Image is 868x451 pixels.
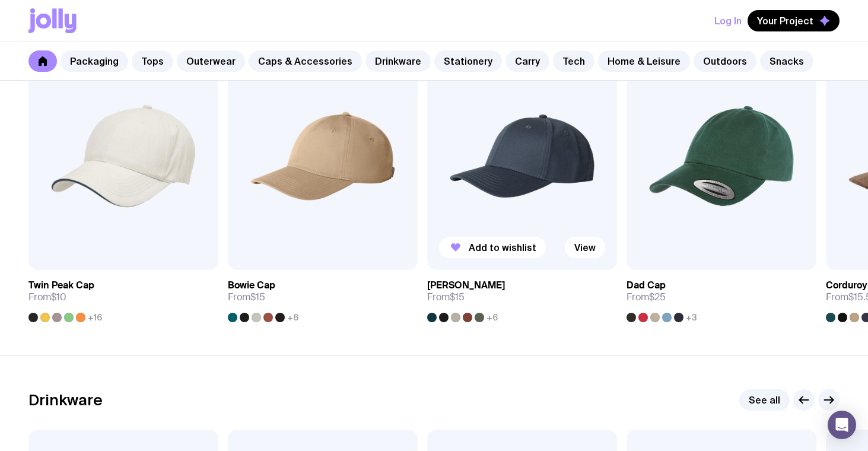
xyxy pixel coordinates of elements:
[757,15,813,27] span: Your Project
[28,280,94,291] h3: Twin Peak Cap
[748,10,840,31] button: Your Project
[505,50,549,72] a: Carry
[88,313,102,322] span: +16
[627,270,816,322] a: Dad CapFrom$25+3
[686,313,697,322] span: +3
[228,270,418,322] a: Bowie CapFrom$15+6
[469,242,536,253] span: Add to wishlist
[450,291,465,303] span: $15
[627,280,666,291] h3: Dad Cap
[28,291,66,303] span: From
[228,291,265,303] span: From
[427,280,505,291] h3: [PERSON_NAME]
[487,313,498,322] span: +6
[553,50,594,72] a: Tech
[598,50,690,72] a: Home & Leisure
[828,411,856,439] div: Open Intercom Messenger
[427,270,617,322] a: [PERSON_NAME]From$15+6
[228,280,275,291] h3: Bowie Cap
[434,50,502,72] a: Stationery
[739,389,790,411] a: See all
[627,291,666,303] span: From
[565,237,605,258] a: View
[694,50,756,72] a: Outdoors
[365,50,431,72] a: Drinkware
[132,50,173,72] a: Tops
[250,291,265,303] span: $15
[28,391,103,409] h2: Drinkware
[439,237,546,258] button: Add to wishlist
[61,50,128,72] a: Packaging
[427,291,465,303] span: From
[28,270,218,322] a: Twin Peak CapFrom$10+16
[249,50,362,72] a: Caps & Accessories
[51,291,66,303] span: $10
[714,10,742,31] button: Log In
[760,50,813,72] a: Snacks
[649,291,666,303] span: $25
[177,50,245,72] a: Outerwear
[287,313,298,322] span: +6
